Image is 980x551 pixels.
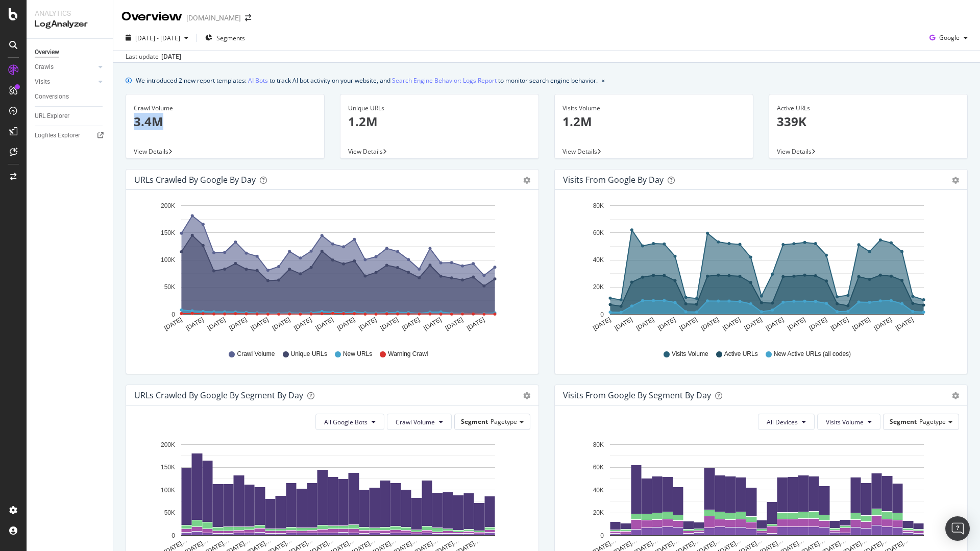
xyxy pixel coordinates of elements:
[315,414,384,430] button: All Google Bots
[562,147,597,156] span: View Details
[245,14,251,21] div: arrow-right-arrow-left
[387,414,452,430] button: Crawl Volume
[348,147,383,156] span: View Details
[593,284,604,291] text: 20K
[134,113,316,130] p: 3.4M
[392,75,497,86] a: Search Engine Behavior: Logs Report
[562,104,745,113] div: Visits Volume
[808,316,828,332] text: [DATE]
[851,316,872,332] text: [DATE]
[35,91,69,102] div: Conversions
[777,104,960,113] div: Active URLs
[35,77,50,87] div: Visits
[593,509,604,516] text: 20K
[593,202,604,209] text: 80K
[444,316,464,332] text: [DATE]
[765,316,785,332] text: [DATE]
[250,316,270,332] text: [DATE]
[817,414,880,430] button: Visits Volume
[388,350,428,358] span: Warning Crawl
[523,392,530,399] div: gear
[324,418,367,426] span: All Google Bots
[292,316,313,332] text: [DATE]
[237,350,275,358] span: Crawl Volume
[600,311,604,318] text: 0
[135,34,180,42] span: [DATE] - [DATE]
[774,350,851,358] span: New Active URLs (all codes)
[357,316,378,332] text: [DATE]
[35,18,105,30] div: LogAnalyzer
[379,316,400,332] text: [DATE]
[126,52,181,61] div: Last update
[758,414,815,430] button: All Devices
[563,390,711,400] div: Visits from Google By Segment By Day
[777,147,812,156] span: View Details
[228,316,248,332] text: [DATE]
[599,73,607,88] button: close banner
[890,417,917,426] span: Segment
[396,418,435,426] span: Crawl Volume
[401,316,421,332] text: [DATE]
[593,441,604,448] text: 80K
[563,198,955,340] svg: A chart.
[121,30,192,46] button: [DATE] - [DATE]
[700,316,720,332] text: [DATE]
[919,417,946,426] span: Pagetype
[593,487,604,494] text: 40K
[952,177,959,184] div: gear
[343,350,372,358] span: New URLs
[185,316,205,332] text: [DATE]
[786,316,806,332] text: [DATE]
[777,113,960,130] p: 339K
[593,464,604,471] text: 60K
[35,111,69,122] div: URL Explorer
[423,316,443,332] text: [DATE]
[523,177,530,184] div: gear
[592,316,612,332] text: [DATE]
[465,316,486,332] text: [DATE]
[614,316,634,332] text: [DATE]
[593,229,604,236] text: 60K
[291,350,327,358] span: Unique URLs
[600,532,604,539] text: 0
[201,30,249,46] button: Segments
[186,13,241,23] div: [DOMAIN_NAME]
[216,34,245,42] span: Segments
[461,417,488,426] span: Segment
[35,91,106,102] a: Conversions
[161,487,175,494] text: 100K
[161,52,181,61] div: [DATE]
[134,175,256,185] div: URLs Crawled by Google by day
[894,316,915,332] text: [DATE]
[826,418,864,426] span: Visits Volume
[35,111,106,122] a: URL Explorer
[35,130,80,141] div: Logfiles Explorer
[35,8,105,18] div: Analytics
[35,47,106,58] a: Overview
[35,130,106,141] a: Logfiles Explorer
[348,113,531,130] p: 1.2M
[161,202,175,209] text: 200K
[925,30,972,46] button: Google
[743,316,764,332] text: [DATE]
[35,77,95,87] a: Visits
[35,47,59,58] div: Overview
[121,8,182,26] div: Overview
[672,350,708,358] span: Visits Volume
[656,316,677,332] text: [DATE]
[562,113,745,130] p: 1.2M
[134,104,316,113] div: Crawl Volume
[134,198,527,340] svg: A chart.
[873,316,893,332] text: [DATE]
[563,175,664,185] div: Visits from Google by day
[721,316,742,332] text: [DATE]
[161,229,175,236] text: 150K
[161,464,175,471] text: 150K
[593,256,604,263] text: 40K
[767,418,798,426] span: All Devices
[163,316,183,332] text: [DATE]
[939,33,960,42] span: Google
[678,316,699,332] text: [DATE]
